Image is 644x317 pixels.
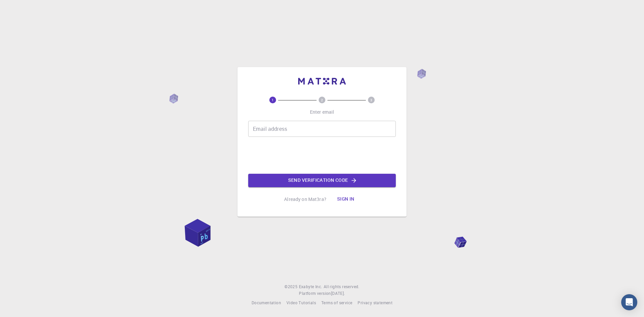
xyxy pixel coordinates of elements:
[272,98,274,102] text: 1
[358,300,392,306] a: Privacy statement
[299,283,322,290] a: Exabyte Inc.
[284,283,299,290] span: © 2025
[358,300,392,305] span: Privacy statement
[252,300,281,305] span: Documentation
[299,284,322,289] span: Exabyte Inc.
[286,300,316,305] span: Video Tutorials
[321,98,323,102] text: 2
[321,300,352,305] span: Terms of service
[321,300,352,306] a: Terms of service
[271,142,373,168] iframe: reCAPTCHA
[331,290,345,297] a: [DATE].
[324,283,360,290] span: All rights reserved.
[332,193,360,206] button: Sign in
[621,294,637,310] div: Open Intercom Messenger
[286,300,316,306] a: Video Tutorials
[252,300,281,306] a: Documentation
[331,290,345,296] span: [DATE] .
[299,290,331,297] span: Platform version
[370,98,372,102] text: 3
[248,174,396,187] button: Send verification code
[284,196,326,203] p: Already on Mat3ra?
[310,109,334,115] p: Enter email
